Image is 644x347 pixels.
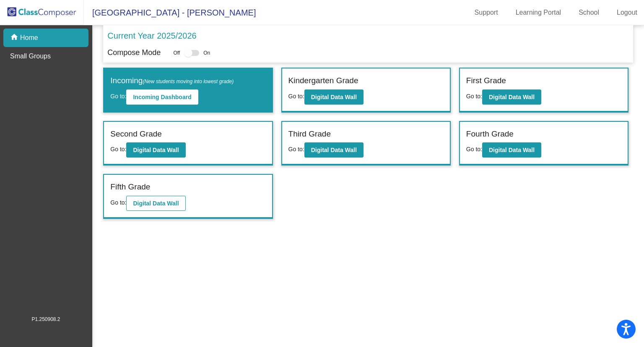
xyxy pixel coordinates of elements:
button: Incoming Dashboard [126,89,198,105]
button: Digital Data Wall [126,196,185,211]
span: Go to: [110,146,126,152]
label: Kindergarten Grade [288,75,358,87]
b: Digital Data Wall [311,94,357,100]
p: Small Groups [10,51,51,61]
span: Go to: [110,93,126,100]
label: Second Grade [110,128,162,140]
button: Digital Data Wall [304,142,364,158]
p: Compose Mode [107,47,161,58]
b: Digital Data Wall [133,147,179,153]
span: Go to: [466,146,482,152]
b: Digital Data Wall [489,94,535,100]
b: Digital Data Wall [133,200,179,207]
a: School [572,6,606,19]
span: (New students moving into lowest grade) [143,79,234,84]
p: Home [20,33,38,43]
label: Third Grade [288,128,331,140]
button: Digital Data Wall [482,89,541,105]
label: Fourth Grade [466,128,514,140]
span: [GEOGRAPHIC_DATA] - [PERSON_NAME] [84,6,256,19]
a: Logout [610,6,644,19]
span: Go to: [466,93,482,100]
span: On [203,49,210,57]
span: Go to: [110,199,126,206]
b: Digital Data Wall [489,147,535,153]
label: Fifth Grade [110,181,150,193]
button: Digital Data Wall [304,89,364,105]
label: First Grade [466,75,506,87]
span: Go to: [288,146,304,152]
mat-icon: home [10,33,20,43]
a: Learning Portal [509,6,568,19]
button: Digital Data Wall [482,142,541,158]
span: Off [173,49,180,57]
b: Digital Data Wall [311,147,357,153]
label: Incoming [110,75,234,87]
a: Support [468,6,505,19]
button: Digital Data Wall [126,142,185,158]
b: Incoming Dashboard [133,94,191,100]
p: Current Year 2025/2026 [107,29,196,42]
span: Go to: [288,93,304,100]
